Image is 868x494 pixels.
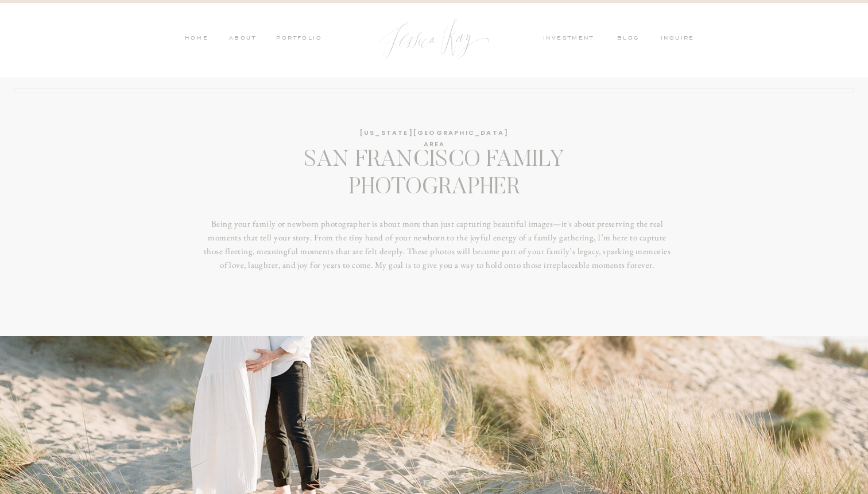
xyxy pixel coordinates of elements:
h3: SAN FRANCISCO FAMILY PHOTOGRAPHER [208,147,660,208]
a: inquire [661,34,700,44]
a: HOME [184,34,208,44]
a: blog [617,34,647,44]
a: PORTFOLIO [274,34,322,44]
h3: Being your family or newborn photographer is about more than just capturing beautiful images—it's... [200,217,674,318]
h3: [US_STATE][GEOGRAPHIC_DATA] area [350,127,518,139]
a: investment [543,34,599,44]
a: ABOUT [226,34,256,44]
